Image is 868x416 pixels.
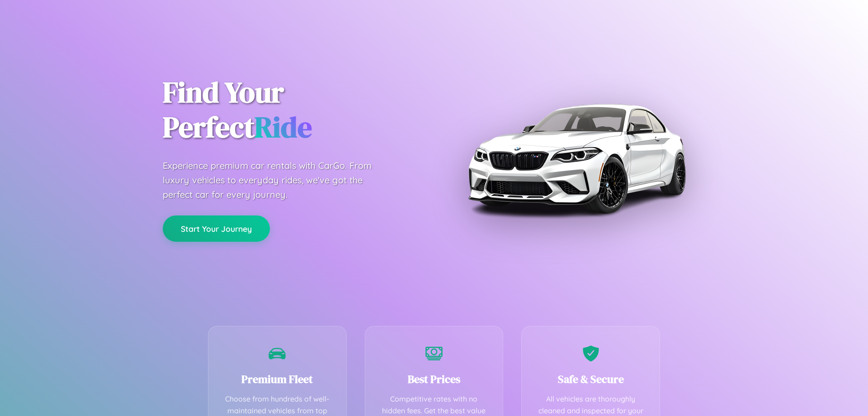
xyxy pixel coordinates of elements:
[463,45,689,272] img: Premium BMW car rental vehicle
[379,372,490,387] h3: Best Prices
[222,372,333,387] h3: Premium Fleet
[255,107,312,147] span: Ride
[163,158,389,202] p: Experience premium car rentals with CarGo. From luxury vehicles to everyday rides, we've got the ...
[163,215,270,242] button: Start Your Journey
[535,372,646,387] h3: Safe & Secure
[163,75,420,145] h1: Find Your Perfect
